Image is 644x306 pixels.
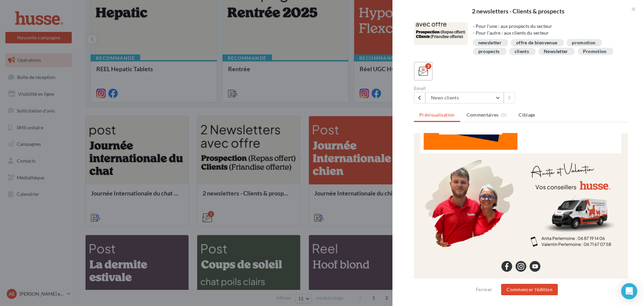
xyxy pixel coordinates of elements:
[110,24,204,118] img: Anita_et_Valentin_Perlemoine_-_Telephone.png
[519,112,535,118] span: Ciblage
[467,112,499,118] span: Commentaires
[473,16,623,36] div: 2 ewsletters avec offre de bienvenue à envoyer : - Pour l'une : aux prospects du secteur - Pour l...
[544,49,568,54] div: Newsletter
[583,49,607,54] div: Promotion
[478,40,502,45] div: newsletter
[501,284,558,295] button: Commencer l'édition
[425,63,431,69] div: 2
[414,86,518,91] div: Email
[425,92,504,103] button: News clients
[403,8,633,14] div: 2 newsletters - Clients & prospects
[515,49,529,54] div: clients
[516,40,557,45] div: offre de bienvenue
[88,128,98,139] img: facebook
[10,24,104,118] img: Anita_et_Valentin_Perlemoine.png
[116,128,126,139] img: youtube
[621,283,637,299] div: Open Intercom Messenger
[478,49,500,54] div: prospects
[572,40,595,45] div: promotion
[501,112,507,118] span: (0)
[102,128,112,139] img: instagram
[473,286,495,294] button: Fermer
